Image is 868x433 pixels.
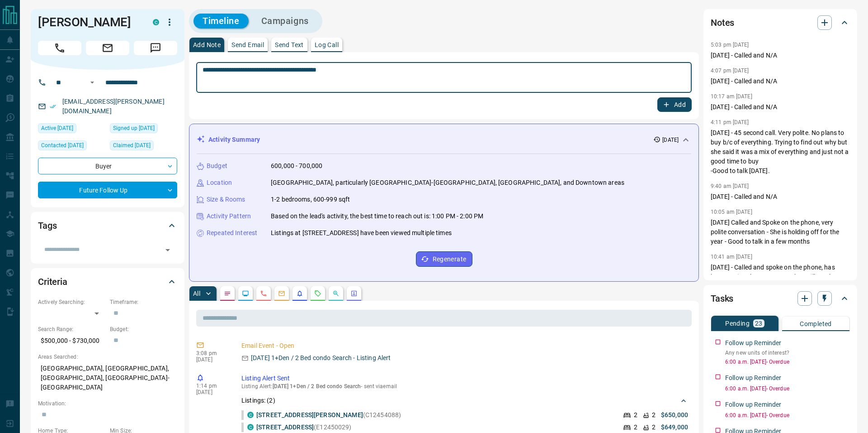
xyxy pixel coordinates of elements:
span: Contacted [DATE] [41,141,84,150]
svg: Calls [260,290,267,297]
div: Criteria [38,271,177,293]
p: 10:41 am [DATE] [711,254,752,260]
button: Regenerate [416,251,472,267]
p: [GEOGRAPHIC_DATA], particularly [GEOGRAPHIC_DATA]-[GEOGRAPHIC_DATA], [GEOGRAPHIC_DATA], and Downt... [271,178,624,188]
p: Email Event - Open [241,341,688,351]
div: Tags [38,215,177,236]
div: condos.ca [247,412,254,418]
span: Active [DATE] [41,124,73,133]
p: Budget: [110,325,177,333]
p: Actively Searching: [38,298,105,306]
p: 2 [652,410,656,420]
p: Follow up Reminder [725,373,781,383]
p: 2 [652,423,656,432]
button: Add [657,97,692,112]
p: 23 [755,320,763,327]
svg: Opportunities [332,290,340,297]
h1: [PERSON_NAME] [38,15,139,29]
p: Budget [207,161,227,171]
span: Email [86,41,129,55]
div: Fri Jan 01 2021 [110,123,177,136]
svg: Agent Actions [350,290,358,297]
button: Open [87,77,98,88]
p: Add Note [193,42,221,48]
p: [DATE] [662,136,679,144]
div: condos.ca [153,19,159,25]
span: Call [38,41,81,55]
div: condos.ca [247,424,254,430]
p: Log Call [315,42,339,48]
p: 10:05 am [DATE] [711,209,752,215]
p: 6:00 a.m. [DATE] - Overdue [725,385,850,393]
h2: Criteria [38,274,67,289]
p: 6:00 a.m. [DATE] - Overdue [725,358,850,366]
p: Size & Rooms [207,195,245,204]
p: Any new units of interest? [725,349,850,357]
p: [DATE] 1+Den / 2 Bed condo Search - Listing Alert [251,353,391,363]
p: [GEOGRAPHIC_DATA], [GEOGRAPHIC_DATA], [GEOGRAPHIC_DATA], [GEOGRAPHIC_DATA]-[GEOGRAPHIC_DATA] [38,361,177,395]
div: Future Follow Up [38,182,177,198]
p: Send Email [231,42,264,48]
p: Listing Alert Sent [241,374,688,383]
p: [DATE] - Called and N/A [711,77,850,86]
p: Listings: ( 2 ) [241,396,275,405]
p: [DATE] - Called and N/A [711,51,850,60]
svg: Requests [314,290,321,297]
span: Claimed [DATE] [113,141,151,150]
p: [DATE] - Called and N/A [711,192,850,202]
p: Location [207,178,232,188]
p: Motivation: [38,399,177,408]
p: 6:00 a.m. [DATE] - Overdue [725,411,850,419]
p: [DATE] Called and Spoke on the phone, very polite conversation - She is holding off for the year ... [711,218,850,246]
p: 1:14 pm [196,383,228,389]
div: Activity Summary[DATE] [197,131,691,148]
p: 3:08 pm [196,350,228,356]
svg: Listing Alerts [296,290,303,297]
p: 4:07 pm [DATE] [711,67,749,74]
h2: Tags [38,218,57,233]
p: Pending [725,320,750,327]
svg: Emails [278,290,285,297]
button: Timeline [193,14,249,29]
svg: Email Verified [50,103,56,110]
p: (E12450029) [256,423,352,432]
p: Listing Alert : - sent via email [241,383,688,390]
p: $649,000 [661,423,688,432]
p: [DATE] [196,389,228,395]
svg: Notes [224,290,231,297]
div: Sun Aug 25 2024 [38,140,105,153]
p: [DATE] - 45 second call. Very polite. No plans to buy b/c of everything. Trying to find out why b... [711,128,850,176]
p: All [193,290,200,297]
p: 600,000 - 700,000 [271,161,322,171]
span: [DATE] 1+Den / 2 Bed condo Search [273,383,361,390]
p: Activity Summary [208,135,260,144]
a: [STREET_ADDRESS] [256,423,314,431]
p: Follow up Reminder [725,400,781,409]
span: Signed up [DATE] [113,124,155,133]
p: (C12454088) [256,410,401,420]
div: Listings: (2) [241,392,688,409]
a: [STREET_ADDRESS][PERSON_NAME] [256,411,363,419]
p: 2 [634,410,637,420]
button: Campaigns [252,14,318,29]
p: Repeated Interest [207,228,257,238]
p: 1-2 bedrooms, 600-999 sqft [271,195,350,204]
p: 5:03 pm [DATE] [711,42,749,48]
a: [EMAIL_ADDRESS][PERSON_NAME][DOMAIN_NAME] [62,98,165,115]
div: Fri Aug 23 2024 [110,140,177,153]
p: Based on the lead's activity, the best time to reach out is: 1:00 PM - 2:00 PM [271,212,483,221]
div: Tasks [711,288,850,309]
p: 4:11 pm [DATE] [711,119,749,125]
p: 9:40 am [DATE] [711,183,749,189]
div: Mon Nov 25 2024 [38,123,105,136]
h2: Notes [711,15,734,30]
button: Open [161,244,174,256]
p: Areas Searched: [38,353,177,361]
p: Activity Pattern [207,212,251,221]
p: $650,000 [661,410,688,420]
p: [DATE] [196,356,228,363]
span: Message [134,41,177,55]
p: Send Text [275,42,304,48]
p: 10:17 am [DATE] [711,93,752,100]
p: Timeframe: [110,298,177,306]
